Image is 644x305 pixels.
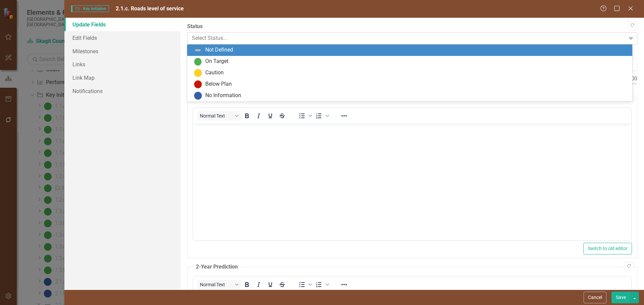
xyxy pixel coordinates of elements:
[296,280,313,289] div: Bullet list
[64,45,180,58] a: Milestones
[200,282,233,287] span: Normal Text
[338,111,350,121] button: Reveal or hide additional toolbar items
[265,280,276,289] button: Underline
[253,111,264,121] button: Italic
[194,69,202,77] img: Caution
[296,111,313,121] div: Bullet list
[200,113,233,119] span: Normal Text
[241,280,253,289] button: Bold
[253,280,264,289] button: Italic
[197,280,241,289] button: Block Normal Text
[205,80,232,88] div: Below Plan
[338,280,350,289] button: Reveal or hide additional toolbar items
[64,18,180,31] a: Update Fields
[194,92,202,100] img: No Information
[205,46,233,54] div: Not Defined
[194,80,202,88] img: Below Plan
[313,280,330,289] div: Numbered list
[313,111,330,121] div: Numbered list
[265,111,276,121] button: Underline
[611,292,630,303] button: Save
[205,92,241,99] div: No Information
[64,84,180,98] a: Notifications
[193,263,241,271] legend: 2-Year Prediction
[193,124,631,240] iframe: Rich Text Area
[194,46,202,54] img: Not Defined
[187,23,637,30] label: Status
[194,58,202,66] img: On Target
[241,111,253,121] button: Bold
[116,5,184,12] span: 2.1.c. Roads level of service
[276,111,288,121] button: Strikethrough
[276,280,288,289] button: Strikethrough
[205,58,228,65] div: On Target
[64,31,180,45] a: Edit Fields
[583,243,632,254] button: Switch to old editor
[64,71,180,84] a: Link Map
[71,5,109,12] span: Key Initiative
[197,111,241,121] button: Block Normal Text
[584,292,606,303] button: Cancel
[64,58,180,71] a: Links
[205,69,224,77] div: Caution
